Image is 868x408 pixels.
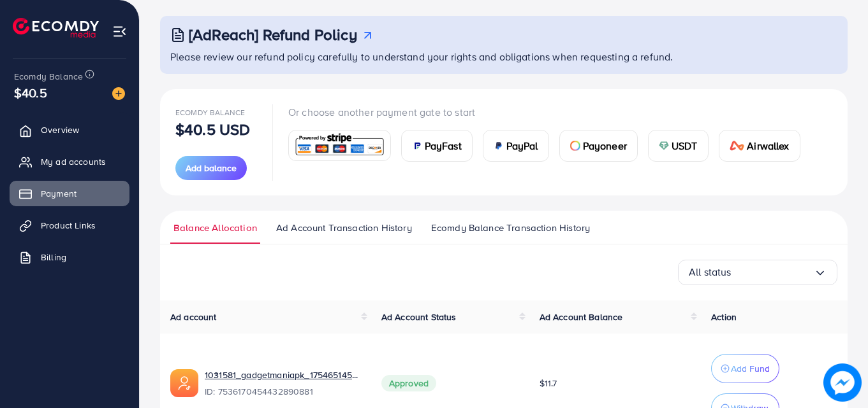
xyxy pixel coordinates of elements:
span: Payoneer [583,138,627,153]
span: PayFast [425,138,462,153]
span: Ecomdy Balance [175,107,245,118]
a: cardAirwallex [719,130,800,162]
img: card [412,141,422,151]
img: image [112,87,125,100]
a: Payment [10,181,129,206]
span: Product Links [41,219,96,232]
span: Payment [41,187,77,200]
img: menu [112,24,127,39]
span: Balance Allocation [173,221,257,235]
a: cardPayPal [483,130,549,162]
img: ic-ads-acc.e4c84228.svg [170,369,198,397]
p: Please review our refund policy carefully to understand your rights and obligations when requesti... [170,49,840,64]
p: Or choose another payment gate to start [288,104,811,120]
div: <span class='underline'>1031581_gadgetmaniapk_1754651455109</span></br>7536170454432890881 [205,369,361,398]
img: card [570,141,580,151]
a: cardPayFast [401,130,473,162]
span: USDT [672,138,698,153]
span: $40.5 [14,83,47,102]
span: Ad Account Balance [540,311,623,323]
span: Billing [41,251,66,264]
img: logo [13,18,99,38]
img: card [293,132,386,159]
span: Airwallex [747,138,789,153]
a: cardUSDT [648,130,709,162]
span: Ad Account Status [381,311,457,323]
span: Ecomdy Balance [14,70,83,83]
img: card [494,141,504,151]
a: card [288,130,391,161]
span: Ad account [170,311,217,323]
button: Add balance [175,156,247,180]
p: $40.5 USD [175,122,250,137]
a: 1031581_gadgetmaniapk_1754651455109 [205,369,361,381]
a: Billing [10,244,129,270]
span: Ad Account Transaction History [276,221,412,235]
a: Product Links [10,213,129,238]
span: ID: 7536170454432890881 [205,385,361,398]
img: image [823,363,862,402]
span: Overview [41,123,79,136]
input: Search for option [732,262,814,282]
span: $11.7 [540,377,557,390]
span: Add balance [186,162,237,174]
h3: [AdReach] Refund Policy [189,25,357,44]
img: card [730,141,745,151]
span: All status [689,262,732,282]
a: cardPayoneer [559,130,638,162]
p: Add Fund [731,361,770,376]
span: My ad accounts [41,155,106,168]
a: Overview [10,117,129,143]
div: Search for option [678,260,837,285]
img: card [659,141,669,151]
button: Add Fund [711,354,779,383]
span: Ecomdy Balance Transaction History [431,221,590,235]
span: Action [711,311,737,323]
a: My ad accounts [10,149,129,174]
span: Approved [381,375,436,391]
span: PayPal [506,138,538,153]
